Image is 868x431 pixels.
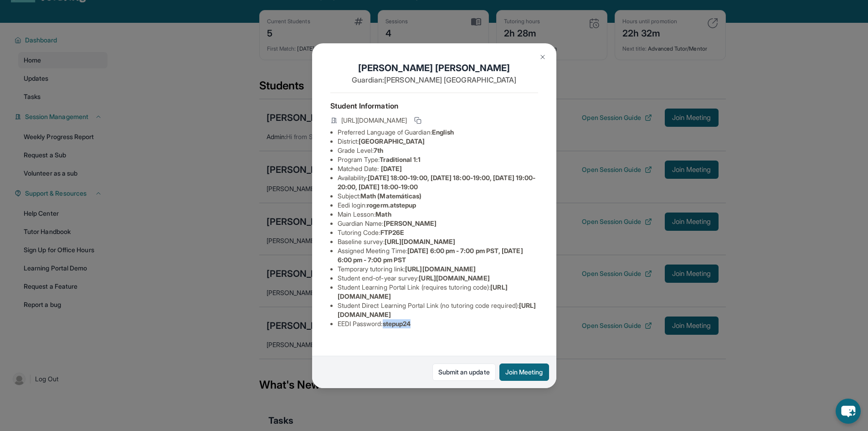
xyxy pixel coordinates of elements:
span: [URL][DOMAIN_NAME] [419,274,489,282]
h1: [PERSON_NAME] [PERSON_NAME] [330,62,538,74]
li: Grade Level: [338,146,538,155]
li: Baseline survey : [338,237,538,246]
span: stepup24 [383,320,411,327]
li: Subject : [338,192,538,201]
span: [URL][DOMAIN_NAME] [341,116,407,125]
li: District: [338,137,538,146]
li: Student Learning Portal Link (requires tutoring code) : [338,283,538,301]
span: rogerm.atstepup [367,201,416,209]
span: [DATE] [381,165,402,172]
li: EEDI Password : [338,319,538,328]
span: English [432,128,454,136]
li: Student Direct Learning Portal Link (no tutoring code required) : [338,301,538,319]
p: Guardian: [PERSON_NAME] [GEOGRAPHIC_DATA] [330,74,538,85]
span: Math [375,210,391,218]
li: Tutoring Code : [338,228,538,237]
li: Student end-of-year survey : [338,274,538,283]
li: Guardian Name : [338,219,538,228]
span: [DATE] 6:00 pm - 7:00 pm PST, [DATE] 6:00 pm - 7:00 pm PST [338,247,523,264]
li: Main Lesson : [338,210,538,219]
span: Math (Matemáticas) [360,192,421,200]
span: [URL][DOMAIN_NAME] [405,265,476,273]
button: Join Meeting [499,363,549,381]
li: Temporary tutoring link : [338,265,538,274]
a: Submit an update [432,363,496,381]
span: Traditional 1:1 [380,156,421,163]
li: Eedi login : [338,201,538,210]
button: chat-button [836,399,861,424]
h4: Student Information [330,100,538,111]
span: 7th [374,146,383,154]
li: Preferred Language of Guardian: [338,128,538,137]
button: Copy link [412,115,423,126]
span: [DATE] 18:00-19:00, [DATE] 18:00-19:00, [DATE] 19:00-20:00, [DATE] 18:00-19:00 [338,174,536,191]
li: Matched Date: [338,164,538,173]
span: [PERSON_NAME] [384,219,437,227]
img: Close Icon [539,53,546,61]
li: Availability: [338,173,538,192]
span: [URL][DOMAIN_NAME] [385,238,455,245]
li: Assigned Meeting Time : [338,246,538,265]
span: FTP26E [380,228,404,236]
li: Program Type: [338,155,538,164]
span: [GEOGRAPHIC_DATA] [359,137,425,145]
